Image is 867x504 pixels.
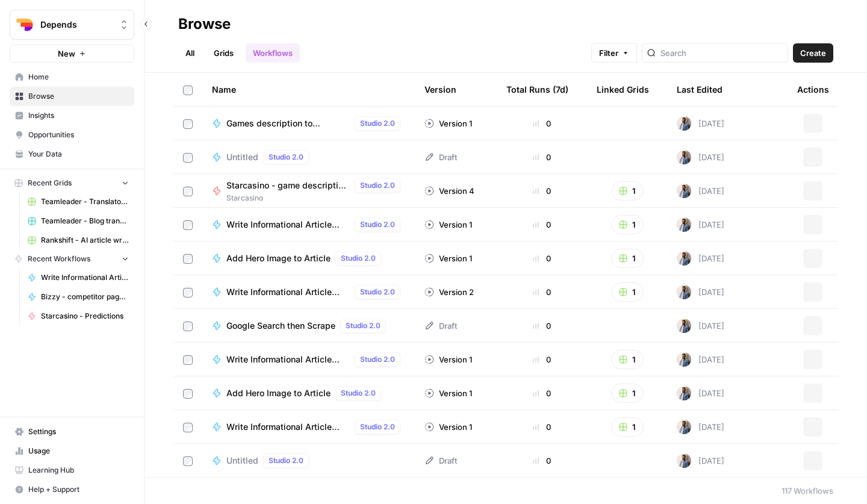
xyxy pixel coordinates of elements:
[28,149,129,160] span: Your Data
[22,211,134,231] a: Teamleader - Blog translator - V3 Grid
[677,251,691,266] img: 542af2wjek5zirkck3dd1n2hljhm
[424,185,474,197] div: Version 4
[677,217,724,232] div: [DATE]
[226,252,331,264] span: Add Hero Image to Article
[28,91,129,102] span: Browse
[10,45,134,63] button: New
[424,73,456,106] div: Version
[346,320,381,331] span: Studio 2.0
[28,465,129,476] span: Learning Hub
[506,353,577,366] div: 0
[677,184,724,198] div: [DATE]
[360,118,395,129] span: Studio 2.0
[677,150,724,164] div: [DATE]
[10,125,134,145] a: Opportunities
[677,420,691,434] img: 542af2wjek5zirkck3dd1n2hljhm
[28,426,129,437] span: Settings
[28,110,129,121] span: Insights
[41,291,129,302] span: Bizzy - competitor page builder
[226,193,405,204] span: Starcasino
[611,417,644,437] button: 1
[677,251,724,266] div: [DATE]
[10,10,134,40] button: Workspace: Depends
[341,253,376,264] span: Studio 2.0
[424,286,474,298] div: Version 2
[226,320,335,332] span: Google Search then Scrape
[41,272,129,283] span: Write Informational Article Outline
[506,286,577,298] div: 0
[41,311,129,322] span: Starcasino - Predictions
[677,352,691,367] img: 542af2wjek5zirkck3dd1n2hljhm
[22,192,134,211] a: Teamleader - Translator V2 - [PERSON_NAME]
[424,455,457,467] div: Draft
[506,151,577,163] div: 0
[10,461,134,480] a: Learning Hub
[677,73,722,106] div: Last Edited
[212,285,405,299] a: Write Informational Article BodyStudio 2.0
[611,350,644,369] button: 1
[360,287,395,297] span: Studio 2.0
[424,387,472,399] div: Version 1
[424,219,472,231] div: Version 1
[677,386,691,400] img: 542af2wjek5zirkck3dd1n2hljhm
[360,422,395,432] span: Studio 2.0
[246,43,300,63] a: Workflows
[28,254,90,264] span: Recent Workflows
[506,219,577,231] div: 0
[28,446,129,456] span: Usage
[677,386,724,400] div: [DATE]
[677,420,724,434] div: [DATE]
[226,117,350,129] span: Games description to contenfull - STEP 1
[677,352,724,367] div: [DATE]
[10,422,134,441] a: Settings
[677,116,691,131] img: 542af2wjek5zirkck3dd1n2hljhm
[226,219,350,231] span: Write Informational Article Outline
[597,73,649,106] div: Linked Grids
[360,219,395,230] span: Studio 2.0
[226,151,258,163] span: Untitled
[506,73,568,106] div: Total Runs (7d)
[677,150,691,164] img: 542af2wjek5zirkck3dd1n2hljhm
[677,319,691,333] img: 542af2wjek5zirkck3dd1n2hljhm
[611,249,644,268] button: 1
[782,485,833,497] div: 117 Workflows
[212,453,405,468] a: UntitledStudio 2.0
[212,251,405,266] a: Add Hero Image to ArticleStudio 2.0
[424,353,472,366] div: Version 1
[58,48,75,60] span: New
[506,117,577,129] div: 0
[797,73,829,106] div: Actions
[28,484,129,495] span: Help + Support
[28,129,129,140] span: Opportunities
[212,386,405,400] a: Add Hero Image to ArticleStudio 2.0
[178,14,231,34] div: Browse
[611,215,644,234] button: 1
[424,421,472,433] div: Version 1
[10,250,134,268] button: Recent Workflows
[207,43,241,63] a: Grids
[677,319,724,333] div: [DATE]
[599,47,618,59] span: Filter
[14,14,36,36] img: Depends Logo
[506,185,577,197] div: 0
[506,387,577,399] div: 0
[10,145,134,164] a: Your Data
[226,286,350,298] span: Write Informational Article Body
[28,178,72,188] span: Recent Grids
[226,455,258,467] span: Untitled
[212,116,405,131] a: Games description to contenfull - STEP 1Studio 2.0
[212,217,405,232] a: Write Informational Article OutlineStudio 2.0
[212,420,405,434] a: Write Informational Article BodyStudio 2.0
[424,252,472,264] div: Version 1
[677,285,691,299] img: 542af2wjek5zirkck3dd1n2hljhm
[212,178,405,204] a: Starcasino - game description - decision phaseStudio 2.0Starcasino
[269,455,303,466] span: Studio 2.0
[212,73,405,106] div: Name
[41,235,129,246] span: Rankshift - AI article writer
[212,352,405,367] a: Write Informational Article OutlineStudio 2.0
[660,47,783,59] input: Search
[506,252,577,264] div: 0
[226,353,350,366] span: Write Informational Article Outline
[212,150,405,164] a: UntitledStudio 2.0
[677,217,691,232] img: 542af2wjek5zirkck3dd1n2hljhm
